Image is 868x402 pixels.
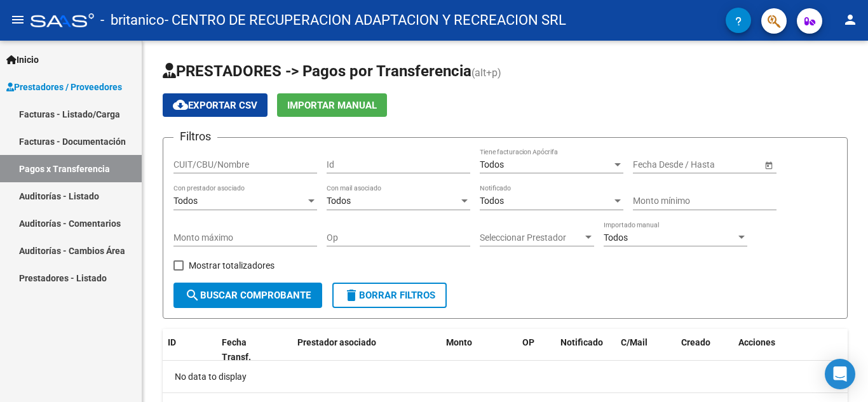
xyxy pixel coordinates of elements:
span: ID [168,337,176,347]
span: Acciones [738,337,775,347]
mat-icon: delete [344,288,359,303]
span: Inicio [6,53,39,67]
span: Fecha Transf. [222,337,251,362]
button: Borrar Filtros [332,283,447,308]
span: Buscar Comprobante [185,290,311,301]
span: Todos [480,196,504,206]
datatable-header-cell: Prestador asociado [292,329,441,371]
span: Seleccionar Prestador [480,232,583,243]
span: Todos [327,196,351,206]
button: Importar Manual [277,93,387,117]
span: (alt+p) [471,67,501,79]
datatable-header-cell: ID [163,329,217,371]
span: Notificado [560,337,603,347]
mat-icon: menu [10,12,25,27]
input: Fecha fin [690,159,752,170]
span: Borrar Filtros [344,290,435,301]
datatable-header-cell: C/Mail [616,329,676,371]
datatable-header-cell: Creado [676,329,733,371]
span: Creado [681,337,710,347]
input: Fecha inicio [633,159,679,170]
h3: Filtros [173,128,217,145]
div: Open Intercom Messenger [825,359,855,389]
span: Prestador asociado [297,337,376,347]
datatable-header-cell: Notificado [555,329,616,371]
button: Exportar CSV [163,93,268,117]
datatable-header-cell: Acciones [733,329,848,371]
span: Todos [480,159,504,170]
datatable-header-cell: Fecha Transf. [217,329,274,371]
datatable-header-cell: OP [517,329,555,371]
span: PRESTADORES -> Pagos por Transferencia [163,62,471,80]
span: Prestadores / Proveedores [6,80,122,94]
span: Todos [604,232,628,243]
button: Buscar Comprobante [173,283,322,308]
span: Importar Manual [287,100,377,111]
span: Mostrar totalizadores [189,258,275,273]
span: OP [522,337,534,347]
datatable-header-cell: Monto [441,329,517,371]
span: C/Mail [621,337,648,347]
div: No data to display [163,361,848,392]
span: Todos [173,196,198,206]
button: Open calendar [762,158,775,171]
span: Monto [446,337,472,347]
mat-icon: search [185,288,200,303]
span: Exportar CSV [173,100,257,111]
span: - CENTRO DE RECUPERACION ADAPTACION Y RECREACION SRL [165,6,566,34]
mat-icon: cloud_download [173,97,188,112]
mat-icon: person [843,12,858,27]
span: - britanico [100,6,165,34]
